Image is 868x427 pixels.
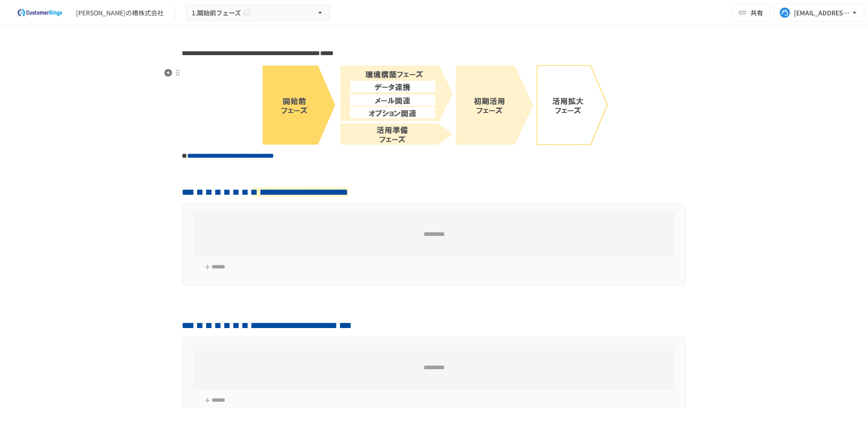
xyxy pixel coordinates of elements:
button: 1.開始前フェーズ [186,4,330,22]
span: 1.開始前フェーズ [192,7,241,19]
img: 2eEvPB0nRDFhy0583kMjGN2Zv6C2P7ZKCFl8C3CzR0M [11,5,69,20]
img: 6td7lU9b08V9yGstn6fkV2dk7nOiDPZSvsY6AZxWCSz [260,63,609,146]
div: [EMAIL_ADDRESS][DOMAIN_NAME] [794,7,850,19]
div: [PERSON_NAME]の椿株式会社 [76,8,164,18]
span: 共有 [750,8,763,18]
button: [EMAIL_ADDRESS][DOMAIN_NAME] [774,4,864,22]
button: 共有 [732,4,770,22]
